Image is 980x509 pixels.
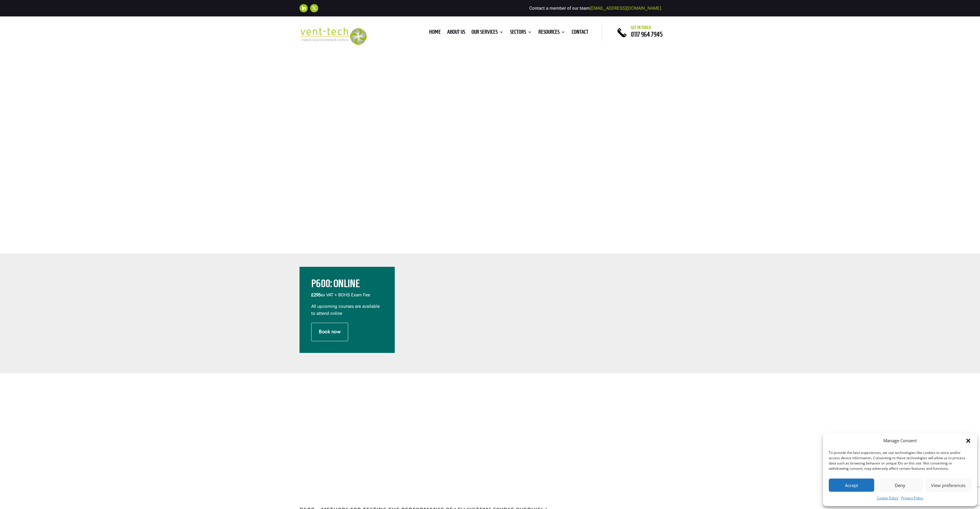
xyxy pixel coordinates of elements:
a: Resources [538,30,565,36]
a: Follow on X [310,4,318,12]
a: Privacy Policy [901,495,923,502]
a: [EMAIL_ADDRESS][DOMAIN_NAME] [590,6,661,11]
h2: P600: Online [311,279,383,292]
img: 2023-09-27T08_35_16.549ZVENT-TECH---Clear-background [300,28,367,45]
a: Home [429,30,441,36]
a: Cookie Policy [877,495,898,502]
a: Contact [572,30,588,36]
button: Accept [829,479,874,492]
p: All upcoming courses are available to attend online [311,303,383,317]
span: Contact a member of our team [529,6,661,11]
button: View preferences [926,479,971,492]
p: ex VAT + BOHS Exam Fee [311,292,383,303]
a: Our Services [472,30,503,36]
div: To provide the best experiences, we use technologies like cookies to store and/or access device i... [829,450,971,471]
a: Book now [311,323,348,341]
div: Manage Consent [883,437,917,444]
a: 0117 964 7945 [631,31,663,38]
span: Get in touch [631,25,651,30]
a: Follow on LinkedIn [300,4,308,12]
span: £295 [311,292,321,298]
a: About us [447,30,465,36]
a: Sectors [510,30,532,36]
button: Deny [877,479,923,492]
div: Close dialog [965,438,971,444]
